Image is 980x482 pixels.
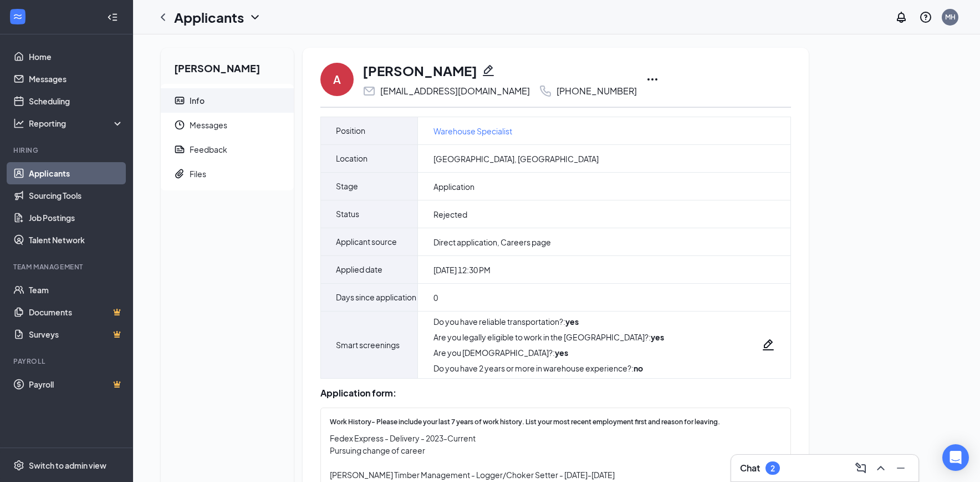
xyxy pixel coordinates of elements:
h1: [PERSON_NAME] [363,61,477,80]
span: Work History- Please include your last 7 years of work history. List your most recent employment ... [330,417,720,428]
button: ComposeMessage [852,459,870,477]
a: Job Postings [29,207,124,229]
svg: WorkstreamLogo [12,11,23,22]
a: Talent Network [29,229,124,251]
a: ReportFeedback [161,137,294,162]
div: Do you have 2 years or more in warehouse experience? : [433,363,664,374]
div: Open Intercom Messenger [942,444,969,471]
svg: Clock [174,119,185,130]
span: 0 [433,292,438,303]
div: [PHONE_NUMBER] [557,86,637,97]
div: Application form: [320,388,791,399]
a: Home [29,46,124,68]
div: Do you have reliable transportation? : [433,316,664,327]
svg: Pencil [482,64,495,77]
svg: QuestionInfo [919,11,932,24]
svg: ChevronUp [874,461,887,475]
strong: yes [565,317,579,327]
div: A [333,72,341,87]
div: MH [945,12,956,22]
svg: ChevronDown [248,11,262,24]
a: Sourcing Tools [29,184,124,207]
svg: ChevronLeft [156,11,170,24]
svg: Analysis [13,118,24,129]
svg: Notifications [895,11,908,24]
strong: no [634,363,643,373]
a: Team [29,279,124,301]
strong: yes [555,348,568,358]
span: [GEOGRAPHIC_DATA], [GEOGRAPHIC_DATA] [433,153,599,164]
a: PayrollCrown [29,373,124,395]
span: Location [336,145,367,172]
a: Messages [29,68,124,90]
div: Reporting [29,118,124,129]
div: Info [190,95,205,106]
svg: Paperclip [174,168,185,179]
div: [EMAIL_ADDRESS][DOMAIN_NAME] [380,86,530,97]
div: Hiring [13,145,121,155]
div: Are you legally eligible to work in the [GEOGRAPHIC_DATA]? : [433,332,664,343]
div: 2 [770,464,775,473]
strong: yes [651,332,664,342]
a: Warehouse Specialist [433,125,512,137]
span: Position [336,117,365,144]
a: Scheduling [29,90,124,112]
div: Switch to admin view [29,460,106,471]
span: Status [336,200,359,228]
h1: Applicants [174,8,244,27]
span: Application [433,181,474,192]
a: ContactCardInfo [161,88,294,113]
button: Minimize [892,459,910,477]
button: ChevronUp [872,459,890,477]
svg: Phone [539,84,552,98]
svg: Collapse [107,12,118,23]
div: Files [190,168,206,179]
span: Rejected [433,209,467,220]
div: Are you [DEMOGRAPHIC_DATA]? : [433,347,664,358]
span: Stage [336,173,358,200]
svg: Report [174,144,185,155]
h3: Chat [740,462,760,474]
span: Direct application, Careers page [433,237,551,248]
a: Applicants [29,162,124,184]
span: Applicant source [336,228,397,255]
svg: Email [363,84,376,98]
span: Days since application [336,284,416,311]
div: Payroll [13,357,121,366]
span: Applied date [336,256,382,283]
div: Feedback [190,144,227,155]
svg: Ellipses [646,73,659,86]
a: ClockMessages [161,113,294,137]
svg: Minimize [894,461,907,475]
a: SurveysCrown [29,323,124,345]
span: Messages [190,113,285,137]
h2: [PERSON_NAME] [161,48,294,84]
svg: Settings [13,460,24,471]
a: PaperclipFiles [161,162,294,186]
svg: Pencil [762,338,775,352]
span: Smart screenings [336,332,400,359]
a: DocumentsCrown [29,301,124,323]
svg: ComposeMessage [854,461,867,475]
svg: ContactCard [174,95,185,106]
span: [DATE] 12:30 PM [433,264,491,275]
div: Team Management [13,262,121,272]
